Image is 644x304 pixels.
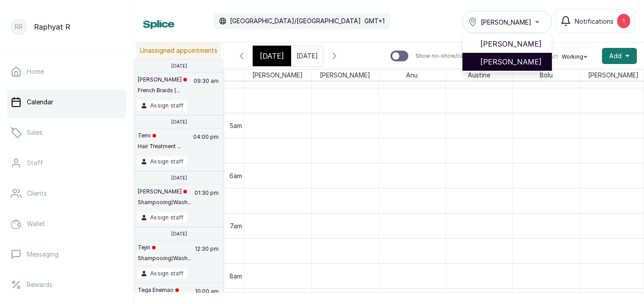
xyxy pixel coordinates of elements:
p: Tega Enemao [138,287,181,294]
a: Wallet [7,211,127,236]
p: [PERSON_NAME] [138,188,191,195]
span: Notifications [575,17,614,26]
a: Staff [7,150,127,176]
p: Show no-show/cancelled [415,52,482,60]
span: [PERSON_NAME] [480,39,545,49]
p: 12:30 pm [194,244,220,268]
p: 09:30 am [192,76,220,100]
p: Shampooing(Wash... [138,199,191,206]
p: Rewards [27,280,52,289]
span: [PERSON_NAME] [250,69,305,81]
p: [GEOGRAPHIC_DATA]/[GEOGRAPHIC_DATA] [230,17,361,26]
button: [PERSON_NAME] [462,11,552,33]
p: Hair Treatment ... [138,143,181,150]
span: [PERSON_NAME] [318,69,372,81]
div: 6am [228,171,244,180]
p: [DATE] [171,175,187,180]
p: Shampooing(Wash... [138,255,191,262]
a: Clients [7,181,127,206]
span: [PERSON_NAME] [481,17,531,27]
p: RR [15,22,23,31]
a: Home [7,59,127,84]
p: Calendar [27,98,53,107]
div: 8am [228,271,244,281]
p: Tejiri [138,244,191,251]
ul: [PERSON_NAME] [462,33,552,73]
p: Temi [138,132,181,139]
span: Austine [466,69,492,81]
button: Add [602,48,637,64]
button: Notifications1 [555,9,635,33]
p: Staff [27,158,43,167]
a: Messaging [7,242,127,267]
div: 5am [228,121,244,130]
a: Sales [7,120,127,145]
span: Working [562,53,583,60]
p: [PERSON_NAME] [138,76,187,83]
button: StaffWorking [545,53,591,60]
button: Assign staff [138,100,187,111]
p: Sales [27,128,42,137]
p: [DATE] [171,231,187,236]
p: Clients [27,189,47,198]
span: Add [609,51,622,60]
p: 01:30 pm [193,188,220,212]
p: GMT+1 [364,17,385,26]
button: Assign staff [138,268,187,279]
p: Raphyat R [34,21,70,32]
p: French Braids (... [138,87,187,94]
span: Anu [404,69,419,81]
p: Unassigned appointments [136,43,221,59]
p: Home [27,67,44,76]
p: [DATE] [171,63,187,69]
p: Wallet [27,219,45,228]
p: 04:00 pm [192,132,220,156]
span: [DATE] [260,51,284,61]
button: Assign staff [138,156,187,167]
div: 7am [228,221,244,231]
div: 1 [617,14,630,28]
div: [DATE] [253,46,291,66]
span: [PERSON_NAME] [586,69,640,81]
a: Rewards [7,272,127,297]
span: Bolu [538,69,555,81]
span: [PERSON_NAME] [480,56,545,67]
p: [DATE] [171,119,187,124]
a: Calendar [7,90,127,115]
p: Messaging [27,250,59,259]
button: Assign staff [138,212,187,223]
